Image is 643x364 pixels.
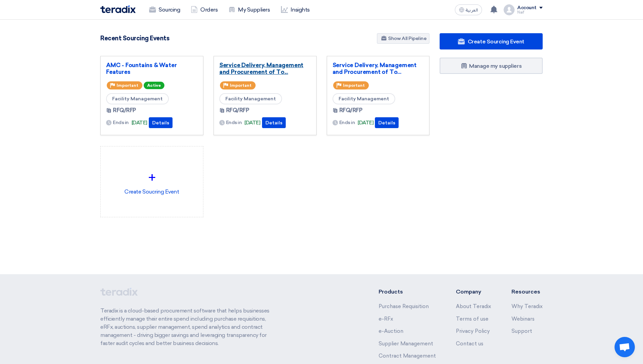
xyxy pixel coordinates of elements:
span: Ends in [226,119,242,126]
a: Contract Management [379,353,436,359]
a: Manage my suppliers [440,58,543,74]
a: About Teradix [456,303,491,309]
span: [DATE] [244,119,260,127]
span: [DATE] [132,119,147,127]
a: Contact us [456,341,483,347]
a: Orders [185,2,223,17]
li: Resources [511,288,543,296]
div: Create Soucring Event [106,152,198,211]
li: Company [456,288,491,296]
a: Why Teradix [511,303,543,309]
p: Teradix is a cloud-based procurement software that helps businesses efficiently manage their enti... [100,307,277,347]
span: Active [144,82,164,89]
a: e-RFx [379,316,393,322]
img: Teradix logo [100,5,136,13]
span: Ends in [339,119,355,126]
span: Ends in [113,119,129,126]
a: e-Auction [379,328,403,334]
a: Service Delivery, Management and Procurement of To... [333,62,424,75]
span: العربية [466,8,478,13]
span: Facility Management [219,93,282,104]
a: Open chat [615,337,635,357]
li: Products [379,288,436,296]
a: Service Delivery, Management and Procurement of To... [219,62,311,75]
button: Details [262,117,286,128]
span: [DATE] [358,119,374,127]
a: Sourcing [144,2,185,17]
a: Support [511,328,532,334]
span: Important [117,83,138,88]
div: + [106,167,198,188]
button: Details [149,117,173,128]
a: Show All Pipeline [377,33,429,44]
a: Purchase Requisition [379,303,429,309]
span: Important [343,83,365,88]
a: Privacy Policy [456,328,490,334]
a: Supplier Management [379,341,433,347]
span: RFQ/RFP [113,106,136,115]
span: Facility Management [333,93,395,104]
span: Create Sourcing Event [468,38,524,45]
a: Insights [276,2,315,17]
a: Terms of use [456,316,488,322]
span: RFQ/RFP [339,106,363,115]
h4: Recent Sourcing Events [100,35,169,42]
span: Important [230,83,252,88]
span: RFQ/RFP [226,106,249,115]
div: Naif [517,11,543,14]
div: Account [517,5,537,11]
span: Facility Management [106,93,169,104]
a: AMC - Fountains & Water Features [106,62,198,75]
a: My Suppliers [223,2,275,17]
button: Details [375,117,399,128]
a: Webinars [511,316,535,322]
img: profile_test.png [504,4,515,15]
button: العربية [455,4,482,15]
